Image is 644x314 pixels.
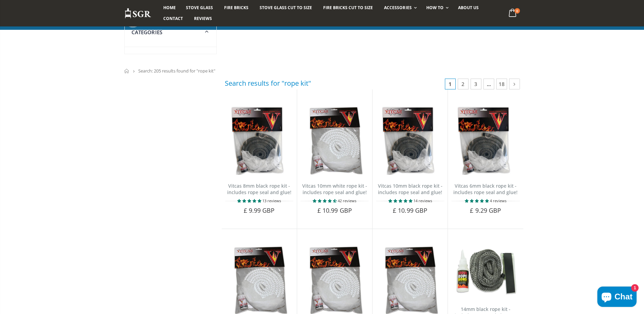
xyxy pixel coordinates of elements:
inbox-online-store-chat: Shopify online store chat [595,287,639,309]
a: Home [124,69,129,73]
a: Home [158,2,181,13]
span: £ 9.29 GBP [470,206,501,214]
a: How To [421,2,452,13]
span: 4.67 stars [313,198,338,203]
img: Vitcas black rope, glue and gloves kit 10mm [376,106,444,175]
h3: Search results for "rope kit" [225,79,311,88]
span: … [483,79,494,89]
span: Fire Bricks [224,5,248,11]
a: 18 [496,79,507,89]
img: Vitcas black rope, glue and gloves kit 8mm [225,106,293,175]
span: Stove Glass [186,5,213,11]
img: Vitcas white rope, glue and gloves kit 10mm [301,106,369,175]
a: Reviews [189,13,217,24]
a: Stove Glass Cut To Size [255,2,317,13]
span: About us [458,5,479,11]
a: 0 [506,7,520,20]
a: 2 [458,79,469,89]
a: Vitcas 6mm black rope kit - includes rope seal and glue! [453,183,518,195]
span: How To [426,5,444,11]
a: Vitcas 10mm black rope kit - includes rope seal and glue! [378,183,443,195]
a: Stove Glass [181,2,218,13]
a: Fire Bricks Cut To Size [318,2,378,13]
a: 3 [471,79,481,89]
span: Contact [163,16,183,21]
a: Vitcas 10mm white rope kit - includes rope seal and glue! [302,183,367,195]
span: £ 9.99 GBP [244,206,275,214]
span: Fire Bricks Cut To Size [323,5,373,11]
span: Stove Glass Cut To Size [260,5,312,11]
a: Accessories [379,2,420,13]
span: Accessories [384,5,411,11]
a: About us [453,2,484,13]
span: £ 10.99 GBP [393,206,427,214]
span: Home [163,5,176,11]
span: 42 reviews [338,198,356,203]
img: Vitcas black rope, glue and gloves kit 6mm [451,106,520,175]
span: 4 reviews [490,198,506,203]
span: 13 reviews [262,198,281,203]
span: 5.00 stars [465,198,490,203]
img: 14mm black rope kit [451,246,520,298]
span: 14 reviews [413,198,432,203]
span: Search: 205 results found for "rope kit" [138,68,215,74]
span: 4.77 stars [237,198,262,203]
span: Reviews [194,16,212,21]
span: 5.00 stars [388,198,413,203]
a: Fire Bricks [219,2,254,13]
a: Vitcas 8mm black rope kit - includes rope seal and glue! [227,183,291,195]
span: 0 [515,8,520,14]
span: £ 10.99 GBP [317,206,352,214]
span: 1 [445,79,456,89]
span: Categories [132,29,163,36]
img: Stove Glass Replacement [124,8,151,19]
a: Contact [158,13,188,24]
